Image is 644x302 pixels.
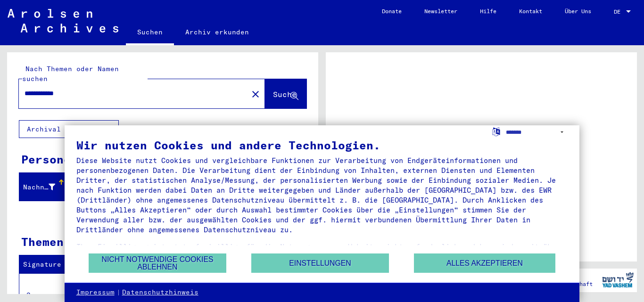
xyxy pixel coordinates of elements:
[273,90,297,99] span: Suche
[19,174,65,200] mat-header-cell: Nachname
[122,288,198,297] a: Datenschutzhinweis
[76,139,568,151] div: Wir nutzen Cookies und andere Technologien.
[23,257,86,272] div: Signature
[8,9,118,33] img: Arolsen_neg.svg
[89,253,226,273] button: Nicht notwendige Cookies ablehnen
[265,79,306,108] button: Suche
[21,233,64,250] div: Themen
[251,253,389,273] button: Einstellungen
[491,127,501,136] label: Sprache auswählen
[21,151,78,168] div: Personen
[23,260,77,269] div: Signature
[19,120,119,138] button: Archival tree units
[22,65,119,83] mat-label: Nach Themen oder Namen suchen
[76,155,568,235] div: Diese Website nutzt Cookies und vergleichbare Funktionen zur Verarbeitung von Endgeräteinformatio...
[174,21,260,43] a: Archiv erkunden
[600,268,636,292] img: yv_logo.png
[126,21,174,45] a: Suchen
[250,89,261,100] mat-icon: close
[23,182,55,192] div: Nachname
[506,125,568,139] select: Sprache auswählen
[614,8,624,15] span: DE
[246,84,265,103] button: Clear
[414,253,555,273] button: Alles akzeptieren
[76,288,115,297] a: Impressum
[23,180,67,195] div: Nachname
